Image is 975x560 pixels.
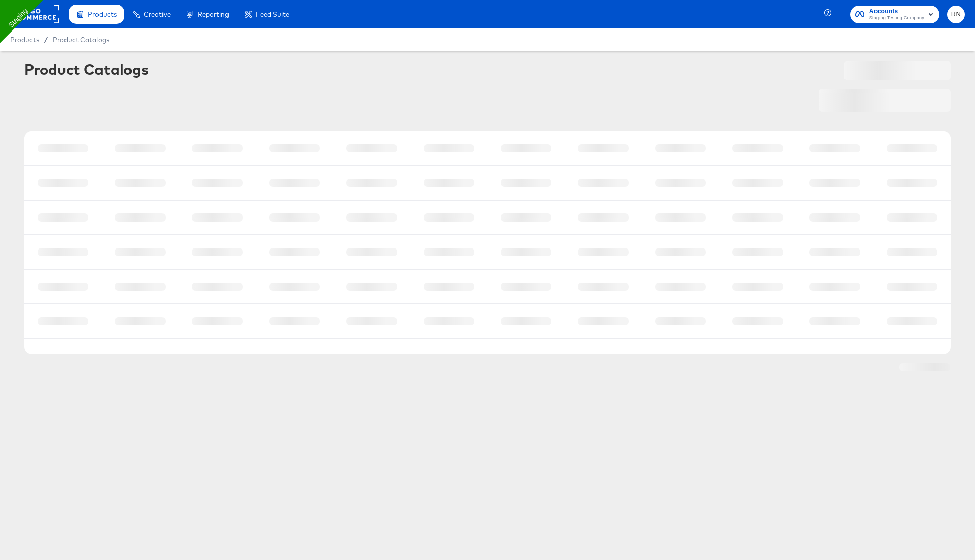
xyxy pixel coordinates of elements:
span: Products [88,10,117,18]
span: / [39,36,53,44]
span: Products [10,36,39,44]
span: Staging Testing Company [869,14,924,22]
a: Product Catalogs [53,36,109,44]
span: Reporting [198,10,229,18]
button: RN [947,6,965,23]
div: Product Catalogs [24,61,148,77]
span: Feed Suite [256,10,289,18]
span: Creative [144,10,171,18]
span: RN [951,9,961,20]
button: AccountsStaging Testing Company [850,6,939,23]
span: Accounts [869,6,924,17]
